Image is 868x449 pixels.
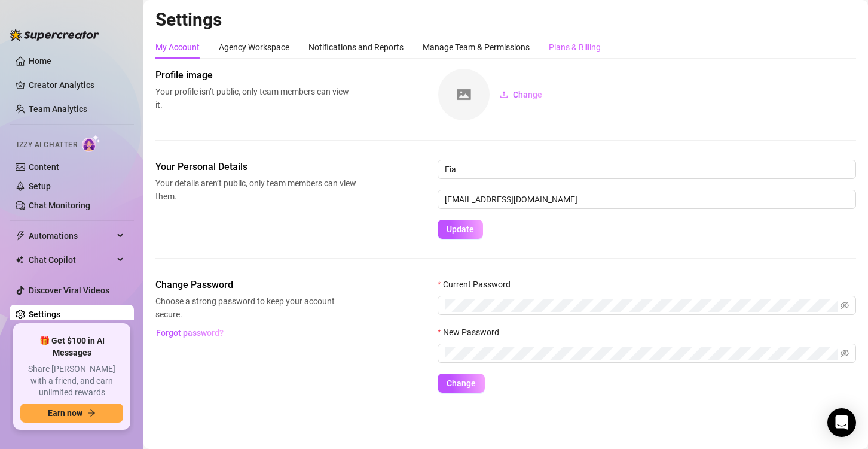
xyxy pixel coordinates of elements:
[447,378,476,388] span: Change
[29,162,59,172] a: Content
[29,181,51,191] a: Setup
[156,328,224,338] span: Forgot password?
[29,250,114,269] span: Chat Copilot
[29,226,114,245] span: Automations
[438,278,518,291] label: Current Password
[438,69,490,120] img: square-placeholder.png
[29,104,87,114] a: Team Analytics
[447,224,474,234] span: Update
[155,85,356,111] span: Your profile isn’t public, only team members can view it.
[155,160,356,174] span: Your Personal Details
[16,231,25,241] span: thunderbolt
[490,85,552,104] button: Change
[500,90,508,99] span: upload
[827,408,856,437] div: Open Intercom Messenger
[155,295,356,321] span: Choose a strong password to keep your account secure.
[549,41,601,54] div: Plans & Billing
[445,347,838,360] input: New Password
[16,256,23,264] img: Chat Copilot
[29,75,124,95] a: Creator Analytics
[841,349,849,357] span: eye-invisible
[438,190,856,209] input: Enter new email
[82,135,100,152] img: AI Chatter
[20,335,123,359] span: 🎁 Get $100 in AI Messages
[20,404,123,423] button: Earn nowarrow-right
[841,301,849,310] span: eye-invisible
[155,278,356,292] span: Change Password
[29,286,109,295] a: Discover Viral Videos
[513,90,542,99] span: Change
[155,177,356,203] span: Your details aren’t public, only team members can view them.
[219,41,289,54] div: Agency Workspace
[17,139,77,151] span: Izzy AI Chatter
[308,41,404,54] div: Notifications and Reports
[155,41,200,54] div: My Account
[10,29,99,41] img: logo-BBDzfeDw.svg
[155,8,856,31] h2: Settings
[155,323,224,342] button: Forgot password?
[29,310,60,319] a: Settings
[438,374,485,393] button: Change
[48,408,82,418] span: Earn now
[438,160,856,179] input: Enter name
[445,299,838,312] input: Current Password
[29,56,51,66] a: Home
[29,201,90,210] a: Chat Monitoring
[87,409,96,417] span: arrow-right
[438,326,507,339] label: New Password
[155,68,356,83] span: Profile image
[423,41,530,54] div: Manage Team & Permissions
[20,363,123,399] span: Share [PERSON_NAME] with a friend, and earn unlimited rewards
[438,220,483,239] button: Update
